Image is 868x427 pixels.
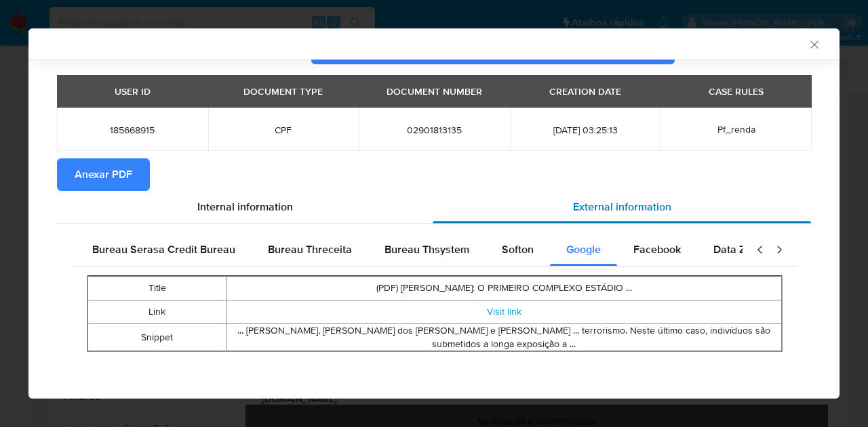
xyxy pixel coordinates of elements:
span: 02901813135 [375,124,494,136]
td: Snippet [88,324,227,351]
div: DOCUMENT NUMBER [378,80,490,103]
td: Link [88,300,227,324]
span: Softon [502,242,534,257]
div: CREATION DATE [541,80,629,103]
span: Google [566,242,601,257]
span: External information [573,199,671,215]
span: [DATE] 03:25:13 [526,124,645,136]
td: (PDF) [PERSON_NAME]: O PRIMEIRO COMPLEXO ESTÁDIO ... [226,277,781,300]
span: Bureau Thsystem [384,242,469,257]
span: Data Ziponline [713,242,784,257]
button: Anexar PDF [57,158,150,191]
button: Fechar a janela [808,38,820,50]
span: Internal information [197,199,293,215]
span: Anexar PDF [75,160,132,189]
td: Title [88,277,227,300]
span: 185668915 [73,124,192,136]
span: CPF [224,124,343,136]
span: Facebook [633,242,681,257]
span: Bureau Serasa Credit Bureau [92,242,235,257]
a: Visit link [487,305,521,318]
div: USER ID [106,80,159,103]
div: CASE RULES [701,80,772,103]
span: Bureau Threceita [268,242,352,257]
span: Pf_renda [717,122,755,136]
div: closure-recommendation-modal [28,28,840,399]
div: Detailed info [57,191,811,223]
div: DOCUMENT TYPE [235,80,331,103]
td: ... [PERSON_NAME], [PERSON_NAME] dos [PERSON_NAME] e [PERSON_NAME] ... terrorismo. Neste último c... [226,324,781,351]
